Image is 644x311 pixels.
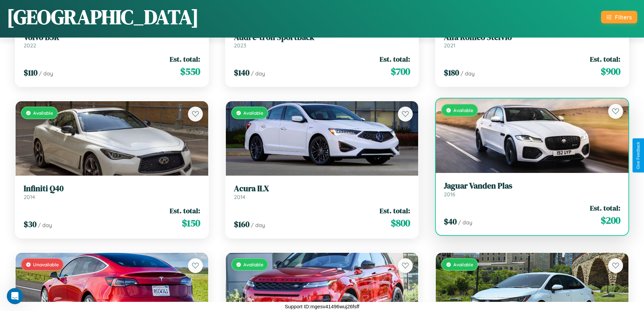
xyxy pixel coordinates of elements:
iframe: Intercom live chat [7,288,23,304]
span: $ 700 [391,65,410,78]
span: $ 30 [24,219,37,230]
span: Available [243,262,263,267]
span: 2022 [24,42,36,49]
span: Available [453,107,473,113]
button: Filters [601,11,637,23]
span: $ 180 [444,67,459,78]
span: / day [251,70,265,77]
span: $ 150 [182,216,200,230]
div: Filters [615,14,632,21]
span: $ 900 [601,65,620,78]
h3: Acura ILX [234,184,410,194]
a: Alfa Romeo Stelvio2021 [444,32,620,49]
span: 2021 [444,42,455,49]
span: $ 200 [601,214,620,227]
span: $ 140 [234,67,249,78]
span: $ 550 [180,65,200,78]
a: Acura ILX2014 [234,184,410,200]
span: Est. total: [170,54,200,64]
span: 2016 [444,191,455,198]
span: / day [38,222,52,228]
span: $ 40 [444,216,457,227]
span: Available [243,110,263,116]
span: Est. total: [590,54,620,64]
span: 2014 [234,194,245,200]
span: $ 160 [234,219,249,230]
a: Infiniti Q402014 [24,184,200,200]
span: Available [33,110,53,116]
span: 2014 [24,194,35,200]
span: / day [251,222,265,228]
a: Audi e-tron Sportback2023 [234,32,410,49]
span: $ 800 [391,216,410,230]
span: / day [460,70,475,77]
span: Est. total: [380,54,410,64]
span: $ 110 [24,67,38,78]
span: Unavailable [33,262,59,267]
span: / day [39,70,53,77]
span: Est. total: [590,203,620,213]
h3: Jaguar Vanden Plas [444,181,620,191]
div: Give Feedback [636,142,641,169]
a: Jaguar Vanden Plas2016 [444,181,620,198]
span: Available [453,262,473,267]
a: Volvo B5R2022 [24,32,200,49]
h1: [GEOGRAPHIC_DATA] [7,3,199,31]
span: Est. total: [170,206,200,216]
span: 2023 [234,42,246,49]
span: Est. total: [380,206,410,216]
span: / day [458,219,472,226]
h3: Infiniti Q40 [24,184,200,194]
p: Support ID: mgesv41496wuj26fsff [285,302,359,311]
